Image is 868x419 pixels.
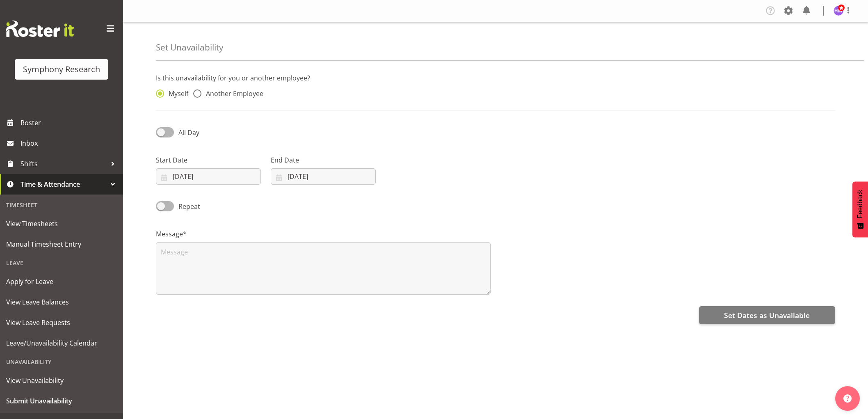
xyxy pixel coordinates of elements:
label: Message* [156,229,491,239]
button: Set Dates as Unavailable [699,306,835,324]
a: View Timesheets [2,213,121,234]
span: Feedback [857,190,864,218]
a: Submit Unavailability [2,391,121,411]
input: Click to select... [156,168,261,185]
a: Leave/Unavailability Calendar [2,333,121,353]
span: Repeat [174,201,200,211]
a: View Leave Requests [2,312,121,333]
div: Unavailability [2,353,121,370]
button: Feedback - Show survey [852,181,868,237]
span: All Day [178,128,199,137]
div: Symphony Research [23,63,100,76]
label: Start Date [156,155,261,165]
span: Shifts [21,158,107,170]
p: Is this unavailability for you or another employee? [156,73,835,83]
span: Leave/Unavailability Calendar [6,337,117,349]
span: View Unavailability [6,374,117,387]
span: View Leave Requests [6,316,117,329]
div: Timesheet [2,197,121,213]
a: Apply for Leave [2,271,121,292]
span: Manual Timesheet Entry [6,238,117,250]
span: Time & Attendance [21,178,107,190]
a: View Leave Balances [2,292,121,312]
a: Manual Timesheet Entry [2,234,121,254]
span: Apply for Leave [6,275,117,288]
img: hitesh-makan1261.jpg [834,6,843,16]
label: End Date [271,155,376,165]
span: View Timesheets [6,218,117,230]
img: help-xxl-2.png [843,394,852,403]
div: Leave [2,254,121,271]
span: Another Employee [201,89,263,98]
span: Submit Unavailability [6,395,117,407]
span: Inbox [21,137,119,149]
span: Set Dates as Unavailable [724,310,810,321]
img: Rosterit website logo [6,21,74,37]
input: Click to select... [271,168,376,185]
span: Myself [164,89,188,98]
a: View Unavailability [2,370,121,391]
span: Roster [21,117,119,129]
h4: Set Unavailability [156,43,223,52]
span: View Leave Balances [6,296,117,308]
